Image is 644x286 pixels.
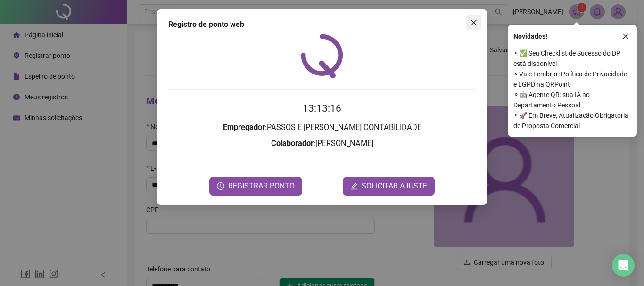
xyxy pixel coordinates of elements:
[513,90,631,110] span: ⚬ 🤖 Agente QR: sua IA no Departamento Pessoal
[513,69,631,90] span: ⚬ Vale Lembrar: Política de Privacidade e LGPD na QRPoint
[168,19,476,30] div: Registro de ponto web
[513,31,547,41] span: Novidades !
[168,138,476,150] h3: : [PERSON_NAME]
[470,19,478,26] span: close
[343,177,435,196] button: editSOLICITAR AJUSTE
[466,15,481,30] button: Close
[168,122,476,134] h3: : PASSOS E [PERSON_NAME] CONTABILIDADE
[513,110,631,131] span: ⚬ 🚀 Em Breve, Atualização Obrigatória de Proposta Comercial
[350,182,358,190] span: edit
[362,180,427,192] span: SOLICITAR AJUSTE
[209,177,302,196] button: REGISTRAR PONTO
[223,123,265,132] strong: Empregador
[228,180,295,192] span: REGISTRAR PONTO
[612,254,635,277] div: Open Intercom Messenger
[513,48,631,69] span: ⚬ ✅ Seu Checklist de Sucesso do DP está disponível
[301,34,343,78] img: QRPoint
[622,33,629,40] span: close
[303,103,341,114] time: 13:13:16
[217,182,224,190] span: clock-circle
[271,139,314,148] strong: Colaborador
